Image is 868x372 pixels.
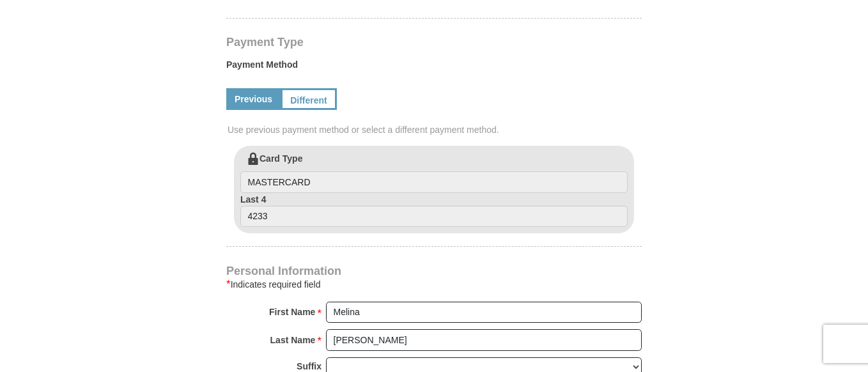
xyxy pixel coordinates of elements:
[240,171,628,193] input: Card Type
[240,206,628,228] input: Last 4
[226,37,642,47] h4: Payment Type
[269,303,315,321] strong: First Name
[228,123,643,136] span: Use previous payment method or select a different payment method.
[226,266,642,276] h4: Personal Information
[226,58,642,77] label: Payment Method
[240,152,628,193] label: Card Type
[240,193,628,228] label: Last 4
[226,88,281,110] a: Previous
[226,277,642,292] div: Indicates required field
[281,88,337,110] a: Different
[270,331,316,349] strong: Last Name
